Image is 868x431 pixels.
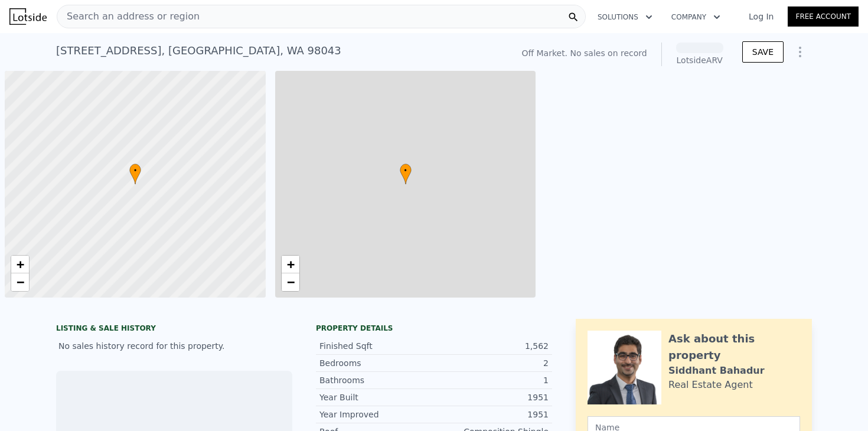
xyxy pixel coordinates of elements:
[676,54,723,66] div: Lotside ARV
[735,11,788,22] a: Log In
[788,6,859,27] a: Free Account
[316,324,552,333] div: Property details
[129,164,141,184] div: •
[56,43,341,59] div: [STREET_ADDRESS] , [GEOGRAPHIC_DATA] , WA 98043
[17,275,24,289] span: −
[319,409,434,420] div: Year Improved
[788,40,812,64] button: Show Options
[668,331,800,364] div: Ask about this property
[56,335,292,357] div: No sales history record for this property.
[129,165,141,176] span: •
[434,340,549,352] div: 1,562
[9,8,47,25] img: Lotside
[588,6,662,28] button: Solutions
[282,273,299,291] a: Zoom out
[319,374,434,386] div: Bathrooms
[17,257,24,272] span: +
[400,165,412,176] span: •
[400,164,412,184] div: •
[521,47,647,59] div: Off Market. No sales on record
[668,364,765,378] div: Siddhant Bahadur
[319,340,434,352] div: Finished Sqft
[56,324,292,335] div: LISTING & SALE HISTORY
[286,257,294,272] span: +
[57,9,200,24] span: Search an address or region
[434,409,549,420] div: 1951
[742,41,784,63] button: SAVE
[662,6,730,28] button: Company
[282,256,299,273] a: Zoom in
[434,374,549,386] div: 1
[434,357,549,369] div: 2
[319,391,434,403] div: Year Built
[319,357,434,369] div: Bedrooms
[11,273,29,291] a: Zoom out
[286,275,294,289] span: −
[11,256,29,273] a: Zoom in
[668,378,753,392] div: Real Estate Agent
[434,391,549,403] div: 1951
